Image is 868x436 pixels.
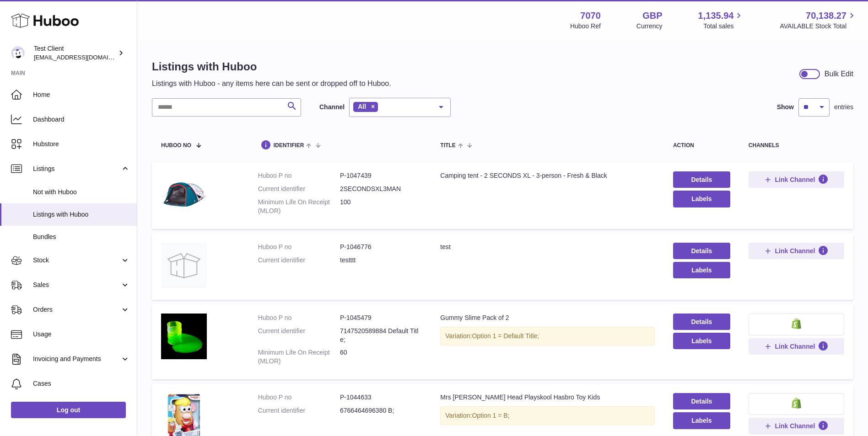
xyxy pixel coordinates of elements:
div: test [440,243,655,251]
dt: Huboo P no [258,393,340,402]
button: Labels [673,333,730,349]
div: Camping tent - 2 SECONDS XL - 3-person - Fresh & Black [440,171,655,180]
span: Option 1 = B; [472,412,509,419]
div: Gummy Slime Pack of 2 [440,314,655,322]
a: Details [673,393,730,409]
p: Listings with Huboo - any items here can be sent or dropped off to Huboo. [152,79,391,89]
img: shopify-small.png [792,398,801,409]
label: Channel [319,103,345,112]
dt: Minimum Life On Receipt (MLOR) [258,198,340,215]
span: Not with Huboo [33,188,130,197]
span: Link Channel [775,247,815,255]
dd: P-1044633 [340,393,422,402]
a: 70,138.27 AVAILABLE Stock Total [780,10,857,31]
dt: Current identifier [258,185,340,193]
span: Usage [33,330,130,339]
span: Listings [33,165,120,173]
img: Camping tent - 2 SECONDS XL - 3-person - Fresh & Black [161,171,207,217]
label: Show [777,103,794,112]
span: identifier [274,143,304,149]
dt: Huboo P no [258,314,340,322]
dt: Minimum Life On Receipt (MLOR) [258,348,340,366]
dd: P-1046776 [340,243,422,251]
span: Huboo no [161,143,191,149]
div: action [673,143,730,149]
a: Details [673,243,730,259]
div: Test Client [34,44,116,62]
dt: Huboo P no [258,243,340,251]
span: Orders [33,305,120,314]
span: Sales [33,281,120,289]
dt: Current identifier [258,406,340,415]
span: 1,135.94 [698,10,734,22]
dt: Current identifier [258,256,340,265]
dd: P-1047439 [340,171,422,180]
button: Labels [673,191,730,207]
button: Labels [673,262,730,278]
img: Gummy Slime Pack of 2 [161,314,207,359]
span: Invoicing and Payments [33,355,120,363]
div: Mrs [PERSON_NAME] Head Playskool Hasbro Toy Kids [440,393,655,402]
span: Link Channel [775,342,815,351]
span: Stock [33,256,120,265]
strong: GBP [642,10,662,22]
span: 70,138.27 [806,10,846,22]
span: Listings with Huboo [33,210,130,219]
a: Log out [11,402,126,418]
div: Variation: [440,327,655,346]
h1: Listings with Huboo [152,59,391,74]
span: Link Channel [775,422,815,430]
span: Cases [33,379,130,388]
span: Total sales [703,22,744,31]
dd: 7147520589884 Default Title; [340,327,422,344]
a: Details [673,171,730,188]
dd: P-1045479 [340,314,422,322]
span: Link Channel [775,175,815,184]
div: Variation: [440,406,655,425]
dd: testttt [340,256,422,265]
span: entries [834,103,853,112]
span: Option 1 = Default Title; [472,332,539,340]
div: Huboo Ref [570,22,601,31]
button: Link Channel [749,418,844,434]
div: Currency [636,22,663,31]
span: Bundles [33,233,130,241]
div: Bulk Edit [825,69,853,79]
img: internalAdmin-7070@internal.huboo.com [11,46,25,60]
span: Home [33,90,130,99]
button: Labels [673,412,730,429]
span: title [440,143,455,149]
dd: 2SECONDSXL3MAN [340,185,422,193]
div: channels [749,143,844,149]
span: Hubstore [33,140,130,149]
span: [EMAIL_ADDRESS][DOMAIN_NAME] [34,53,135,61]
a: Details [673,314,730,330]
span: Dashboard [33,115,130,124]
dd: 100 [340,198,422,215]
img: test [161,243,207,288]
span: AVAILABLE Stock Total [780,22,857,31]
dt: Huboo P no [258,171,340,180]
button: Link Channel [749,171,844,188]
strong: 7070 [580,10,601,22]
img: shopify-small.png [792,318,801,329]
dt: Current identifier [258,327,340,344]
button: Link Channel [749,338,844,355]
span: All [358,103,366,110]
dd: 60 [340,348,422,366]
button: Link Channel [749,243,844,259]
a: 1,135.94 Total sales [698,10,744,31]
dd: 6766464696380 B; [340,406,422,415]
